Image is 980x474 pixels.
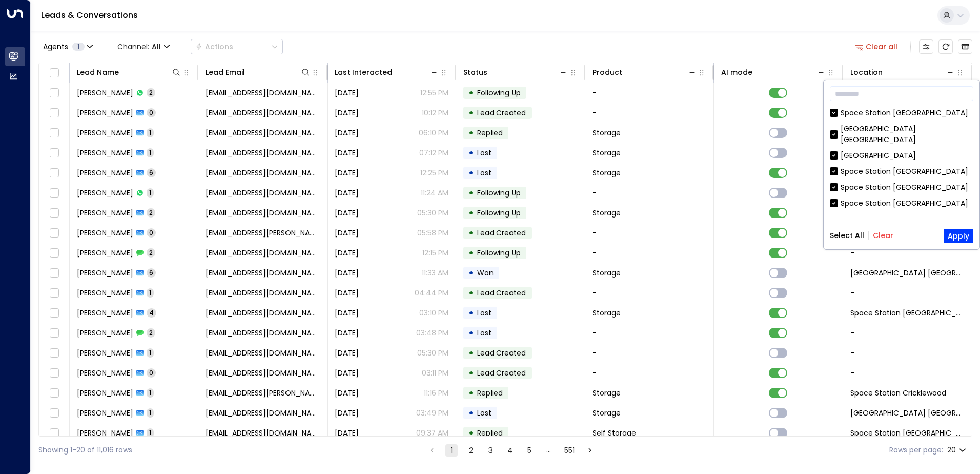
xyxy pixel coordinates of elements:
span: anton.t.morrell@outlook.com [206,388,319,398]
span: 1 [147,128,154,137]
div: Lead Email [206,66,310,78]
div: • [468,284,474,302]
span: 0 [147,108,156,117]
div: • [468,104,474,122]
div: Lead Name [77,66,119,78]
button: Clear [873,231,893,240]
span: jimnewbold64@gmail.com [206,248,319,258]
div: [GEOGRAPHIC_DATA] [GEOGRAPHIC_DATA] [841,124,973,145]
span: Toggle select all [48,67,60,80]
div: [GEOGRAPHIC_DATA] [841,150,916,161]
span: May 20, 2025 [335,428,359,438]
span: Storage [593,128,621,138]
span: 2 [147,328,155,337]
div: Space Station Handsworth [830,214,973,225]
span: khaseer@hotmail.co.uk [206,128,319,138]
span: Lost [477,308,492,318]
p: 12:55 PM [420,88,448,98]
button: Customize [919,39,933,54]
span: Toggle select row [48,407,60,420]
td: - [585,323,714,343]
div: Space Station [GEOGRAPHIC_DATA] [841,198,968,209]
span: Toggle select row [48,387,60,400]
div: Lead Name [77,66,181,78]
button: Go to next page [584,444,596,457]
span: 6 [147,268,156,277]
span: Space Station Kings Heath [850,268,965,278]
span: Jul 09, 2025 [335,408,359,418]
span: Jaswinder KANG [77,328,133,338]
span: Toggle select row [48,167,60,180]
div: • [468,364,474,382]
span: 1 [72,43,85,51]
div: • [468,184,474,202]
span: Storage [593,208,621,218]
div: • [468,244,474,262]
div: Product [593,66,622,78]
nav: pagination navigation [425,444,597,457]
td: - [585,363,714,383]
label: Rows per page: [889,445,943,456]
a: Leads & Conversations [41,9,138,21]
td: - [843,343,972,363]
span: Following Up [477,188,521,198]
span: Sam Haider [77,268,133,278]
span: Toggle select row [48,227,60,240]
div: Actions [195,42,233,51]
span: Toggle select row [48,127,60,140]
p: 05:30 PM [417,208,448,218]
span: Charlotte.e.m.w@live.com [206,348,319,358]
span: Storage [593,148,621,158]
span: aliabdelaal333@hotmail.com [206,148,319,158]
span: Charlie Smith [77,308,133,318]
span: Toggle select row [48,347,60,360]
span: Lead Created [477,288,526,298]
span: Replied [477,128,503,138]
span: Toggle select row [48,247,60,260]
p: 09:37 AM [416,428,448,438]
span: Storage [593,168,621,178]
span: annalise.inglis@gmail.com [206,208,319,218]
span: Jun 03, 2025 [335,348,359,358]
div: [GEOGRAPHIC_DATA] [GEOGRAPHIC_DATA] [830,124,973,145]
button: Actions [191,39,283,54]
span: Space Station Cricklewood [850,388,946,398]
span: Aug 12, 2025 [335,368,359,378]
span: Jul 25, 2025 [335,328,359,338]
span: Toggle select row [48,87,60,100]
span: Storage [593,308,621,318]
button: Select All [830,231,864,240]
span: 1 [147,428,154,437]
span: Storage [593,408,621,418]
span: Space Station Wakefield [850,308,965,318]
div: • [468,424,474,442]
span: James Cooper [77,88,133,98]
div: AI mode [721,66,826,78]
span: Agents [43,43,68,50]
span: Toggle select row [48,287,60,300]
div: • [468,164,474,182]
span: 1 [147,388,154,397]
span: 1 [147,288,154,297]
span: Antonio Cavaliere [77,388,133,398]
td: - [585,343,714,363]
button: Go to page 551 [562,444,577,457]
button: Go to page 2 [465,444,477,457]
span: Aug 03, 2025 [335,388,359,398]
span: Charlotte Wilkinson [77,348,133,358]
span: May 20, 2025 [335,188,359,198]
span: Lead Created [477,368,526,378]
td: - [843,323,972,343]
button: page 1 [445,444,458,457]
td: - [585,103,714,123]
span: Toggle select row [48,427,60,440]
span: Toggle select row [48,307,60,320]
span: Self Storage [593,428,636,438]
div: • [468,144,474,162]
p: 04:44 PM [415,288,448,298]
button: Go to page 4 [504,444,516,457]
span: beckyackroyd92@gmail.com [206,428,319,438]
div: Status [463,66,568,78]
span: Toggle select row [48,107,60,120]
span: charsmith040@gmai.com [206,308,319,318]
